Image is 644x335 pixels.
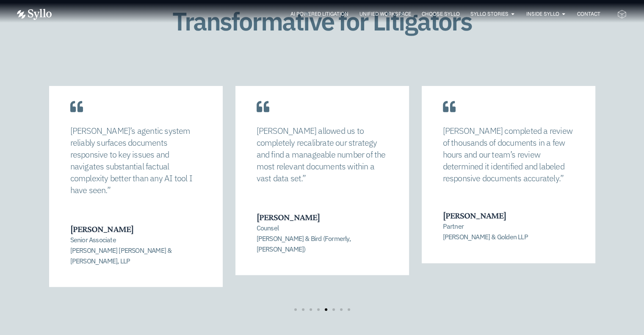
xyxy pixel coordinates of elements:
[70,224,201,235] h3: [PERSON_NAME]
[69,10,600,18] div: Menu Toggle
[257,223,388,254] p: Counsel [PERSON_NAME] & Bird (Formerly, [PERSON_NAME])
[359,10,411,18] a: Unified Workspace
[421,10,459,18] a: Choose Syllo
[340,308,343,311] span: Go to slide 7
[257,125,388,184] p: [PERSON_NAME] allowed us to completely recalibrate our strategy and find a manageable number of t...
[325,308,327,311] span: Go to slide 5
[470,10,508,18] a: Syllo Stories
[310,308,312,311] span: Go to slide 3
[257,212,388,223] h3: [PERSON_NAME]
[577,10,600,18] a: Contact
[443,125,574,184] p: [PERSON_NAME] completed a review of thousands of documents in a few hours and our team’s review d...
[526,10,559,18] a: Inside Syllo
[294,308,297,311] span: Go to slide 1
[422,86,595,288] div: 7 / 8
[443,210,573,221] h3: [PERSON_NAME]
[49,86,223,288] div: 5 / 8
[70,235,201,266] p: Senior Associate [PERSON_NAME] [PERSON_NAME] & [PERSON_NAME], LLP
[17,9,52,20] img: Vector
[70,125,202,196] p: [PERSON_NAME]’s agentic system reliably surfaces documents responsive to key issues and navigates...
[235,86,409,288] div: 6 / 8
[144,7,500,35] h1: Transformative for Litigators
[317,308,320,311] span: Go to slide 4
[290,10,348,18] a: AI Powered Litigation
[332,308,335,311] span: Go to slide 6
[348,308,350,311] span: Go to slide 8
[49,86,595,311] div: Carousel
[443,221,573,242] p: Partner [PERSON_NAME] & Golden LLP
[69,10,600,18] nav: Menu
[302,308,304,311] span: Go to slide 2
